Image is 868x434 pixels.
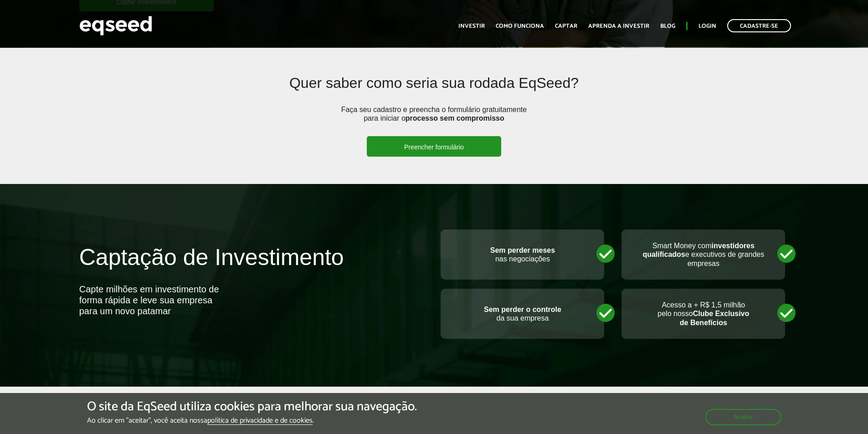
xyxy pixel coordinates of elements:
p: da sua empresa [450,305,595,322]
h2: Quer saber como seria sua rodada EqSeed? [151,75,716,105]
strong: investidores qualificados [642,242,754,258]
a: Login [699,23,716,29]
p: Ao clicar em "aceitar", você aceita nossa . [87,416,417,425]
p: Faça seu cadastro e preencha o formulário gratuitamente para iniciar o [338,105,529,136]
strong: Clube Exclusivo de Benefícios [680,310,750,326]
a: Como funciona [496,23,544,29]
p: nas negociações [450,246,595,263]
a: Investir [458,23,485,29]
h5: O site da EqSeed utiliza cookies para melhorar sua navegação. [87,400,417,414]
a: Aprenda a investir [588,23,649,29]
h2: Captação de Investimento [79,245,427,284]
a: política de privacidade e de cookies [207,417,313,425]
button: Aceitar [705,409,781,425]
strong: Sem perder meses [490,246,555,254]
div: Capte milhões em investimento de forma rápida e leve sua empresa para um novo patamar [79,284,225,317]
p: Smart Money com e executivos de grandes empresas [631,241,776,268]
strong: Sem perder o controle [484,306,561,313]
img: EqSeed [79,14,152,38]
a: Preencher formulário [367,136,501,157]
a: Blog [660,23,675,29]
p: Acesso a + R$ 1,5 milhão pelo nosso [631,301,776,327]
a: Captar [555,23,577,29]
a: Cadastre-se [727,19,791,32]
strong: processo sem compromisso [406,114,504,122]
